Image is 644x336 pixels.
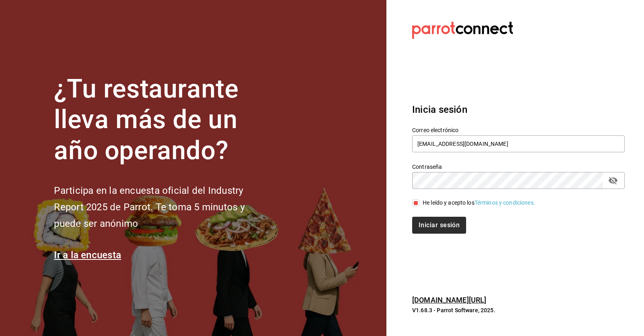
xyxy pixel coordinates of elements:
[412,217,466,234] button: Iniciar sesión
[412,164,625,169] label: Contraseña
[412,135,625,152] input: Ingresa tu correo electrónico
[412,127,625,133] label: Correo electrónico
[412,296,486,304] a: [DOMAIN_NAME][URL]
[412,306,625,314] p: V1.68.3 - Parrot Software, 2025.
[54,249,121,261] a: Ir a la encuesta
[54,74,271,166] h1: ¿Tu restaurante lleva más de un año operando?
[475,199,535,206] a: Términos y condiciones.
[412,102,625,117] h3: Inicia sesión
[606,174,620,187] button: passwordField
[54,183,271,232] h2: Participa en la encuesta oficial del Industry Report 2025 de Parrot. Te toma 5 minutos y puede se...
[423,199,535,207] div: He leído y acepto los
